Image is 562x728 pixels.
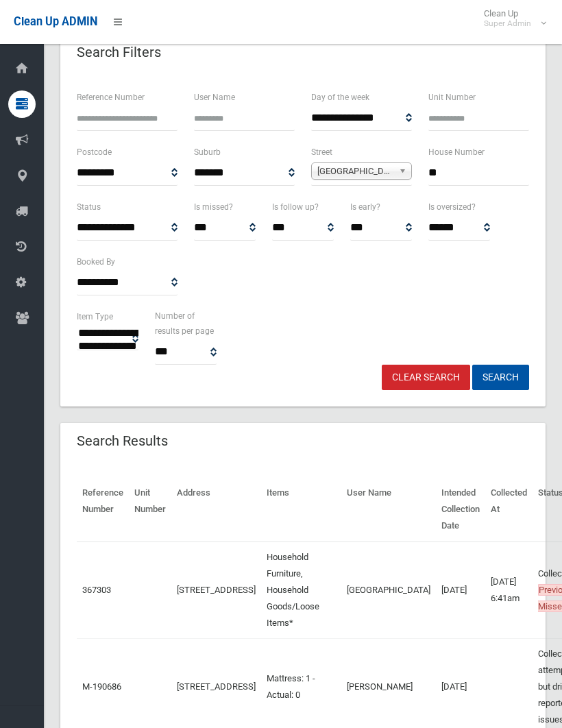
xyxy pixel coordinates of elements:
label: Booked By [77,254,115,269]
th: Reference Number [77,478,129,542]
label: Unit Number [428,90,476,105]
th: Unit Number [129,478,171,542]
a: M-190686 [82,681,121,692]
td: [DATE] 6:41am [485,542,533,639]
label: Street [311,145,332,160]
th: Intended Collection Date [436,478,485,542]
label: Reference Number [77,90,145,105]
th: Items [261,478,341,542]
header: Search Filters [60,39,178,66]
label: Item Type [77,309,113,324]
td: Household Furniture, Household Goods/Loose Items* [261,542,341,639]
label: Day of the week [311,90,369,105]
span: [GEOGRAPHIC_DATA] (REVESBY 2212) [317,163,393,180]
label: Is early? [350,199,380,215]
label: Is missed? [194,199,233,215]
a: [STREET_ADDRESS] [177,585,256,595]
label: House Number [428,145,485,160]
header: Search Results [60,428,184,454]
td: [GEOGRAPHIC_DATA] [341,542,436,639]
th: Collected At [485,478,533,542]
label: Number of results per page [155,308,217,339]
label: Status [77,199,101,215]
a: 367303 [82,585,111,595]
a: [STREET_ADDRESS] [177,681,256,692]
label: Is oversized? [428,199,476,215]
span: Clean Up [477,8,545,29]
label: Suburb [194,145,221,160]
label: Is follow up? [272,199,319,215]
a: Clear Search [382,365,470,390]
small: Super Admin [484,19,531,29]
th: Address [171,478,261,542]
button: Search [472,365,529,390]
label: Postcode [77,145,112,160]
label: User Name [194,90,235,105]
td: [DATE] [436,542,485,639]
span: Clean Up ADMIN [14,15,97,28]
th: User Name [341,478,436,542]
